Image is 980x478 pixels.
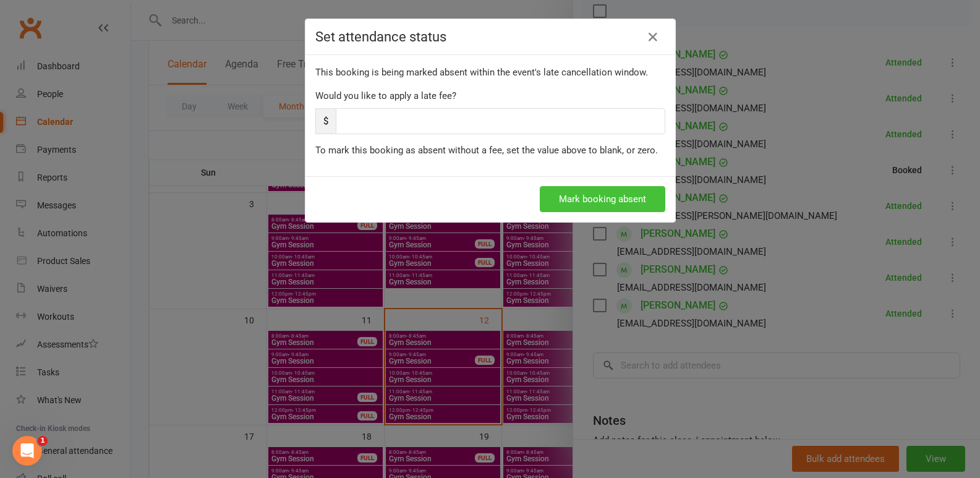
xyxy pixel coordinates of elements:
div: Would you like to apply a late fee? [315,88,665,103]
span: 1 [38,436,48,446]
div: To mark this booking as absent without a fee, set the value above to blank, or zero. [315,143,665,158]
a: Close [643,27,663,47]
iframe: Intercom live chat [12,436,42,466]
h4: Set attendance status [315,29,665,45]
span: $ [315,108,336,134]
div: This booking is being marked absent within the event's late cancellation window. [315,65,665,80]
button: Mark booking absent [540,186,665,212]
